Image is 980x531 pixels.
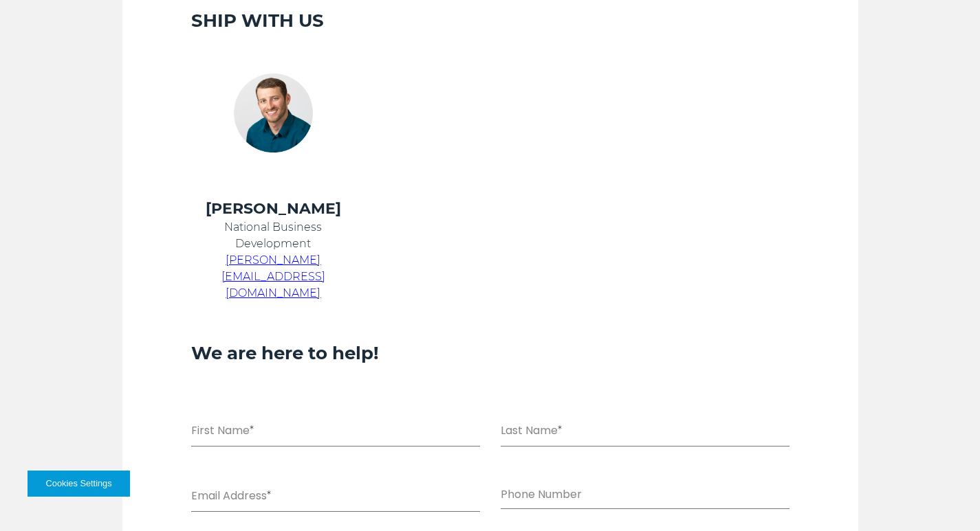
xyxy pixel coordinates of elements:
a: [PERSON_NAME][EMAIL_ADDRESS][DOMAIN_NAME] [221,253,325,300]
button: Cookies Settings [28,471,130,497]
h3: We are here to help! [191,341,790,365]
h3: SHIP WITH US [191,9,790,32]
p: National Business Development [191,219,356,252]
h4: [PERSON_NAME] [191,199,356,219]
